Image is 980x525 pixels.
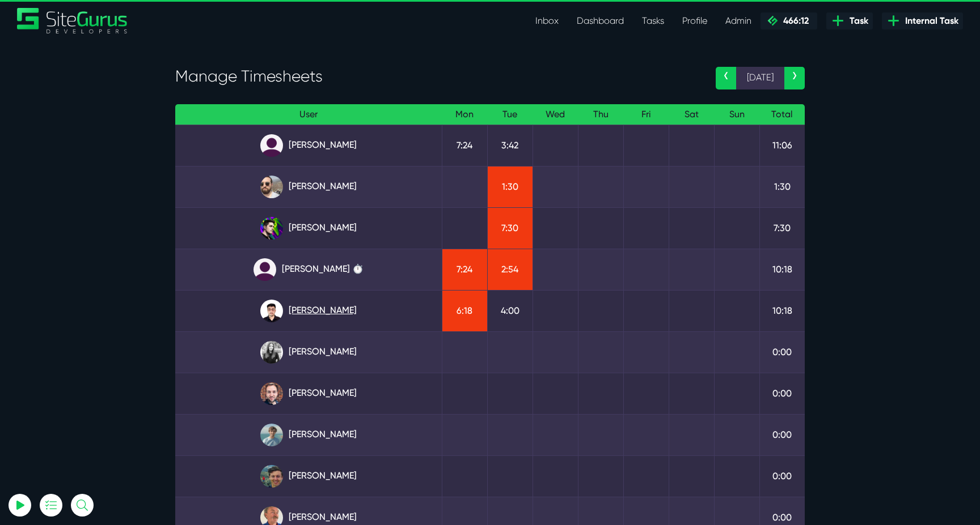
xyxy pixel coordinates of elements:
[442,125,487,166] td: 7:24
[260,300,283,322] img: xv1kmavyemxtguplm5ir.png
[17,8,128,33] a: SiteGurus
[533,104,578,125] th: Wed
[254,258,276,281] img: default_qrqg0b.png
[759,455,805,497] td: 0:00
[487,249,533,290] td: 2:54
[759,166,805,207] td: 1:30
[759,125,805,166] td: 11:06
[759,414,805,455] td: 0:00
[673,10,716,32] a: Profile
[759,104,805,125] th: Total
[759,331,805,373] td: 0:00
[716,67,736,89] a: ‹
[184,465,433,488] a: [PERSON_NAME]
[184,341,433,364] a: [PERSON_NAME]
[487,166,533,207] td: 1:30
[487,125,533,166] td: 3:42
[578,104,623,125] th: Thu
[184,424,433,446] a: [PERSON_NAME]
[442,249,487,290] td: 7:24
[526,10,568,32] a: Inbox
[260,424,283,446] img: tkl4csrki1nqjgf0pb1z.png
[184,258,433,281] a: [PERSON_NAME] ⏱️
[442,290,487,331] td: 6:18
[761,12,817,29] a: 466:12
[260,134,283,157] img: default_qrqg0b.png
[487,207,533,249] td: 7:30
[175,67,699,86] h3: Manage Timesheets
[184,217,433,240] a: [PERSON_NAME]
[759,249,805,290] td: 10:18
[260,217,283,240] img: rxuxidhawjjb44sgel4e.png
[260,341,283,364] img: rgqpcqpgtbr9fmz9rxmm.jpg
[260,465,283,488] img: esb8jb8dmrsykbqurfoz.jpg
[784,67,805,89] a: ›
[669,104,714,125] th: Sat
[184,300,433,322] a: [PERSON_NAME]
[623,104,669,125] th: Fri
[184,134,433,157] a: [PERSON_NAME]
[37,133,162,158] input: Email
[845,14,868,28] span: Task
[37,200,162,224] button: Log In
[882,12,963,29] a: Internal Task
[175,104,442,125] th: User
[716,10,761,32] a: Admin
[759,290,805,331] td: 10:18
[260,382,283,405] img: tfogtqcjwjterk6idyiu.jpg
[714,104,759,125] th: Sun
[736,67,784,89] span: [DATE]
[633,10,673,32] a: Tasks
[260,176,283,198] img: ublsy46zpoyz6muduycb.jpg
[826,12,873,29] a: Task
[901,14,958,28] span: Internal Task
[487,104,533,125] th: Tue
[17,8,128,33] img: Sitegurus Logo
[759,373,805,414] td: 0:00
[442,104,487,125] th: Mon
[779,15,809,26] span: 466:12
[184,176,433,198] a: [PERSON_NAME]
[759,207,805,249] td: 7:30
[568,10,633,32] a: Dashboard
[184,382,433,405] a: [PERSON_NAME]
[487,290,533,331] td: 4:00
